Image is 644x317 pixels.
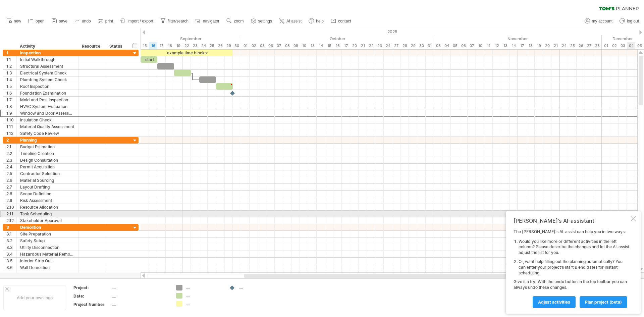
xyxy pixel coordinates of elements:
div: .... [186,285,222,290]
div: Tuesday, 16 September 2025 [149,42,157,49]
div: 2.12 [6,217,16,224]
a: Adjust activities [533,296,576,308]
div: Safety Code Review [20,130,75,137]
span: help [316,19,324,23]
div: Tuesday, 18 November 2025 [526,42,535,49]
div: Monday, 15 September 2025 [141,42,149,49]
span: undo [82,19,91,23]
div: Friday, 10 October 2025 [300,42,308,49]
div: Monday, 29 September 2025 [224,42,233,49]
div: Mold and Pest Inspection [20,97,75,103]
div: Plumbing System Check [20,76,75,83]
div: Wednesday, 8 October 2025 [283,42,291,49]
div: Inspection [20,50,75,56]
div: Foundation Examination [20,90,75,96]
div: Monday, 17 November 2025 [518,42,526,49]
span: new [14,19,21,23]
div: Electrical System Check [20,70,75,76]
div: October 2025 [241,35,434,42]
div: Friday, 5 December 2025 [635,42,644,49]
div: Tuesday, 7 October 2025 [275,42,283,49]
div: Floor Removal [20,271,75,277]
a: log out [618,17,641,25]
div: Wednesday, 17 September 2025 [157,42,166,49]
div: 2.9 [6,197,16,204]
div: Roof Inspection [20,83,75,90]
div: Monday, 6 October 2025 [266,42,275,49]
div: 1.6 [6,90,16,96]
div: 2.5 [6,170,16,177]
div: Material Quality Assessment [20,123,75,130]
div: The [PERSON_NAME]'s AI-assist can help you in two ways: Give it a try! With the undo button in th... [514,229,629,308]
div: Friday, 19 September 2025 [174,42,182,49]
div: Tuesday, 28 October 2025 [400,42,409,49]
div: .... [112,285,168,290]
div: Wednesday, 12 November 2025 [493,42,501,49]
div: Thursday, 2 October 2025 [250,42,258,49]
a: contact [329,17,353,25]
div: Thursday, 9 October 2025 [291,42,300,49]
div: November 2025 [434,35,602,42]
div: 1 [6,50,16,56]
div: 1.9 [6,110,16,116]
div: .... [239,285,275,290]
div: Thursday, 27 November 2025 [585,42,593,49]
div: HVAC System Evaluation [20,103,75,110]
div: September 2025 [57,35,241,42]
a: AI assist [277,17,304,25]
div: Tuesday, 21 October 2025 [359,42,367,49]
div: Friday, 3 October 2025 [258,42,266,49]
div: 1.7 [6,97,16,103]
div: Monday, 27 October 2025 [392,42,400,49]
div: 1.4 [6,76,16,83]
a: undo [73,17,93,25]
a: filter/search [159,17,191,25]
div: Timeline Creation [20,150,75,157]
div: Status [109,43,124,50]
div: Thursday, 16 October 2025 [333,42,342,49]
span: zoom [234,19,244,23]
li: Or, want help filling out the planning automatically? You can enter your project's start & end da... [519,259,629,276]
div: .... [186,293,222,299]
div: 1.10 [6,117,16,123]
div: 3.5 [6,258,16,264]
div: Monday, 10 November 2025 [476,42,484,49]
div: Thursday, 6 November 2025 [459,42,468,49]
div: Stakeholder Approval [20,217,75,224]
div: Tuesday, 23 September 2025 [191,42,199,49]
span: filter/search [168,19,189,23]
div: Planning [20,137,75,143]
a: navigator [194,17,221,25]
div: Thursday, 18 September 2025 [166,42,174,49]
div: Monday, 13 October 2025 [308,42,317,49]
a: print [96,17,115,25]
div: Project: [73,285,110,290]
div: Wednesday, 1 October 2025 [241,42,250,49]
span: Adjust activities [538,300,570,305]
div: Resource [82,43,102,50]
div: 1.11 [6,123,16,130]
div: Project Number [73,302,110,307]
div: Activity [20,43,75,50]
div: .... [112,302,168,307]
div: Friday, 21 November 2025 [551,42,560,49]
span: contact [338,19,351,23]
a: plan project (beta) [580,296,627,308]
a: settings [249,17,274,25]
a: my account [583,17,614,25]
span: open [36,19,45,23]
div: Wednesday, 3 December 2025 [619,42,627,49]
div: Budget Estimation [20,144,75,150]
div: Friday, 28 November 2025 [593,42,602,49]
div: Tuesday, 30 September 2025 [233,42,241,49]
div: Permit Acquisition [20,164,75,170]
div: start [141,56,157,63]
span: settings [258,19,272,23]
div: Demolition [20,224,75,230]
a: import / export [118,17,155,25]
div: 2.7 [6,184,16,190]
div: Tuesday, 11 November 2025 [484,42,493,49]
a: open [26,17,47,25]
div: 1.1 [6,56,16,63]
div: 1.3 [6,70,16,76]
